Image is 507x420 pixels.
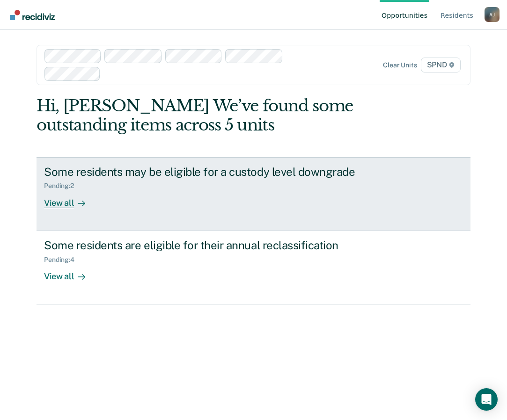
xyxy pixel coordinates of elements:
[10,10,55,20] img: Recidiviz
[44,190,96,208] div: View all
[44,239,373,252] div: Some residents are eligible for their annual reclassification
[37,96,383,135] div: Hi, [PERSON_NAME] We’ve found some outstanding items across 5 units
[475,388,498,411] div: Open Intercom Messenger
[383,61,417,69] div: Clear units
[485,7,500,22] div: A J
[44,263,96,282] div: View all
[44,256,82,264] div: Pending : 4
[37,157,470,231] a: Some residents may be eligible for a custody level downgradePending:2View all
[44,182,81,190] div: Pending : 2
[485,7,500,22] button: Profile dropdown button
[44,165,373,179] div: Some residents may be eligible for a custody level downgrade
[421,58,461,72] span: SPND
[37,231,470,304] a: Some residents are eligible for their annual reclassificationPending:4View all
